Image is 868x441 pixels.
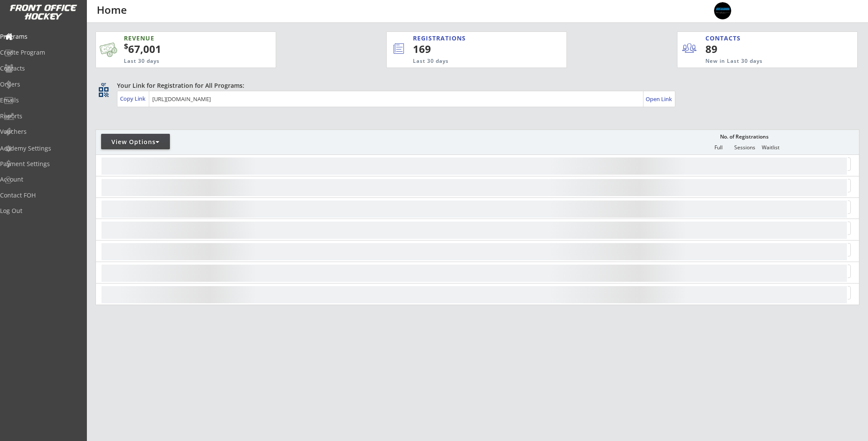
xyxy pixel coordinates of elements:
div: 169 [413,42,539,56]
div: Full [706,145,732,151]
div: 89 [705,42,758,56]
div: CONTACTS [705,34,745,43]
sup: $ [124,41,128,51]
div: No. of Registrations [718,134,771,140]
div: Open Link [646,96,673,103]
a: Open Link [646,93,673,105]
div: REGISTRATIONS [413,34,527,43]
div: 67,001 [124,42,249,56]
div: qr [98,81,108,87]
div: Copy Link [120,95,147,102]
div: Waitlist [758,145,784,151]
div: Sessions [732,145,758,151]
div: Your Link for Registration for All Programs: [117,81,833,90]
button: qr_code [97,86,110,99]
div: View Options [101,138,170,146]
div: REVENUE [124,34,235,43]
div: Last 30 days [413,58,532,65]
div: New in Last 30 days [705,58,818,65]
div: Last 30 days [124,58,235,65]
